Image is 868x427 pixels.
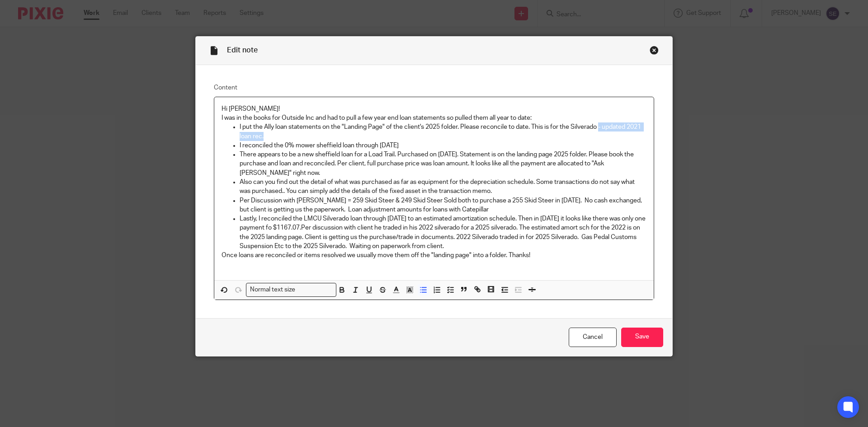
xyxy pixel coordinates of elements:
span: Edit note [227,47,258,54]
p: I was in the books for Outside Inc and had to pull a few year end loan statements so pulled them ... [222,113,646,122]
p: Per Discussion with [PERSON_NAME] = 259 Skid Steer & 249 Skid Steer Sold both to purchase a 255 S... [240,196,646,215]
span: Normal text size [248,285,297,295]
div: Close this dialog window [650,46,659,55]
a: Cancel [569,328,617,347]
p: Also can you find out the detail of what was purchased as far as equipment for the depreciation s... [240,178,646,196]
input: Search for option [298,285,331,295]
p: Once loans are reconciled or items resolved we usually move them off the "landing page" into a fo... [222,251,646,260]
div: Search for option [246,283,336,297]
input: Save [621,328,663,347]
p: Lastly, I reconciled the LMCU Silverado loan through [DATE] to an estimated amortization schedule... [240,214,646,251]
label: Content [214,83,654,92]
p: There appears to be a new sheffield loan for a Load Trail. Purchased on [DATE]. Statement is on t... [240,150,646,178]
p: I reconciled the 0% mower sheffield loan through [DATE] [240,141,646,150]
p: Hi [PERSON_NAME]! [222,104,646,113]
p: I put the Ally loan statements on the "Landing Page" of the client's 2025 folder. Please reconcil... [240,122,646,141]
